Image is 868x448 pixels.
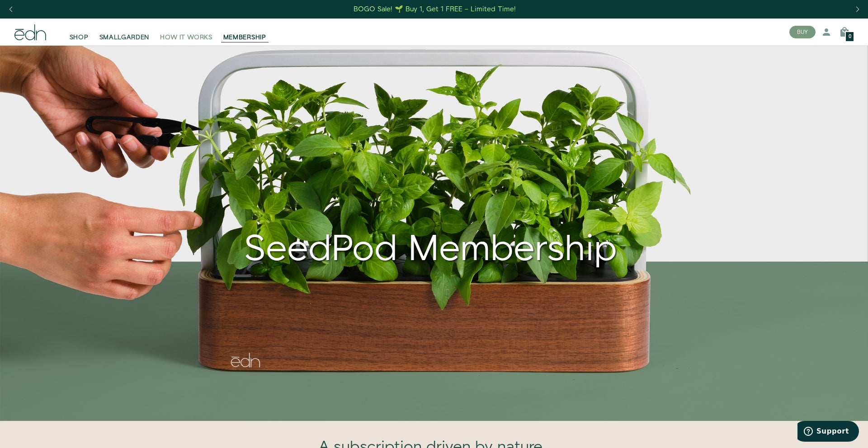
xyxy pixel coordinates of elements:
a: MEMBERSHIP [218,22,272,42]
span: SHOP [70,33,89,42]
span: 0 [849,34,851,39]
button: BUY [789,26,816,38]
a: SHOP [64,22,94,42]
a: BOGO Sale! 🌱 Buy 1, Get 1 FREE – Limited Time! [353,2,517,16]
div: SeedPod Membership [14,206,846,271]
a: SMALLGARDEN [94,22,155,42]
span: MEMBERSHIP [223,33,266,42]
div: BOGO Sale! 🌱 Buy 1, Get 1 FREE – Limited Time! [354,5,516,14]
span: HOW IT WORKS [160,33,212,42]
iframe: Opens a widget where you can find more information [797,421,859,443]
a: HOW IT WORKS [155,22,217,42]
span: SMALLGARDEN [99,33,150,42]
